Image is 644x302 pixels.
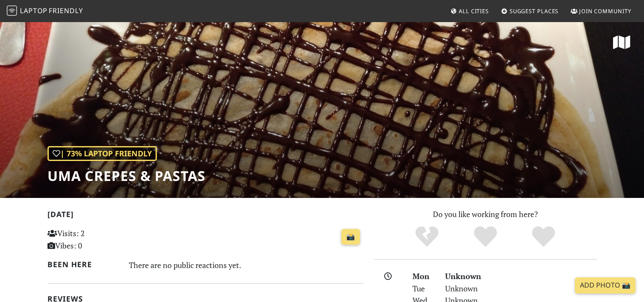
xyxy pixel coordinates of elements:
[575,277,636,294] a: Add Photo 📸
[47,227,146,252] p: Visits: 2 Vibes: 0
[459,7,489,15] span: All Cities
[447,3,492,19] a: All Cities
[498,3,562,19] a: Suggest Places
[49,6,83,15] span: Friendly
[514,225,573,248] div: Definitely!
[47,210,364,222] h2: [DATE]
[47,168,206,184] h1: Uma Crepes & Pastas
[47,260,119,269] h2: Been here
[440,270,602,282] div: Unknown
[129,258,364,272] div: There are no public reactions yet.
[567,3,635,19] a: Join Community
[341,229,360,245] a: 📸
[47,146,157,161] div: | 73% Laptop Friendly
[579,7,631,15] span: Join Community
[510,7,559,15] span: Suggest Places
[7,6,17,16] img: LaptopFriendly
[374,208,597,220] p: Do you like working from here?
[456,225,515,248] div: Yes
[398,225,456,248] div: No
[407,270,440,282] div: Mon
[440,282,602,295] div: Unknown
[407,282,440,295] div: Tue
[20,6,47,15] span: Laptop
[7,4,83,19] a: LaptopFriendly LaptopFriendly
